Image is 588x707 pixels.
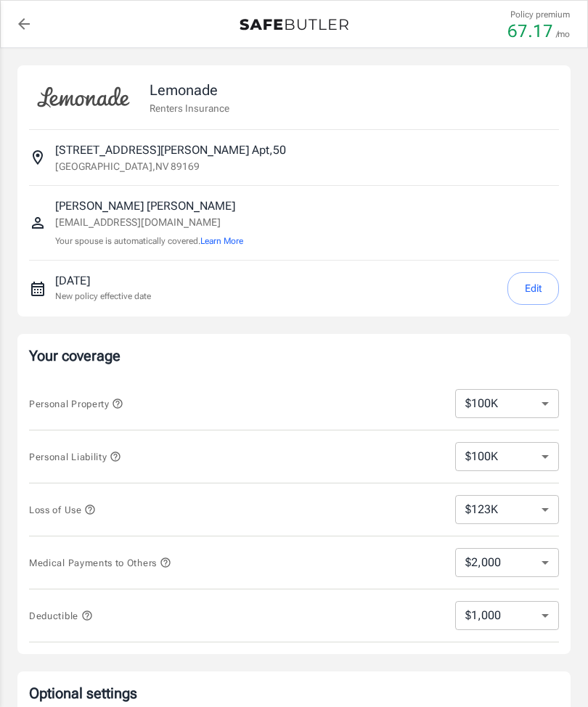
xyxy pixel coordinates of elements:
[55,234,243,248] p: Your spouse is automatically covered.
[556,28,570,41] p: /mo
[510,8,570,21] p: Policy premium
[29,149,46,166] svg: Insured address
[29,610,93,621] span: Deductible
[55,290,151,303] p: New policy effective date
[29,346,559,366] p: Your coverage
[150,101,229,115] p: Renters Insurance
[55,272,151,290] p: [DATE]
[507,23,553,40] p: 67.17
[150,79,229,101] p: Lemonade
[55,142,286,159] p: [STREET_ADDRESS][PERSON_NAME] Apt,50
[29,607,93,624] button: Deductible
[29,395,123,412] button: Personal Property
[240,19,348,30] img: Back to quotes
[507,272,559,305] button: Edit
[29,77,138,118] img: Lemonade
[9,9,38,38] a: back to quotes
[29,557,171,568] span: Medical Payments to Others
[29,451,121,462] span: Personal Liability
[29,504,96,515] span: Loss of Use
[55,159,200,173] p: [GEOGRAPHIC_DATA] , NV 89169
[29,280,46,298] svg: New policy start date
[29,683,559,703] p: Optional settings
[29,501,96,518] button: Loss of Use
[55,197,243,215] p: [PERSON_NAME] [PERSON_NAME]
[29,399,123,409] span: Personal Property
[29,214,46,232] svg: Insured person
[200,234,243,248] button: Learn More
[55,215,243,230] p: [EMAIL_ADDRESS][DOMAIN_NAME]
[29,448,121,465] button: Personal Liability
[29,554,171,571] button: Medical Payments to Others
